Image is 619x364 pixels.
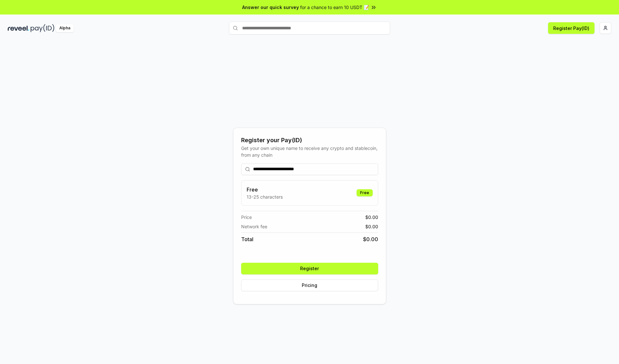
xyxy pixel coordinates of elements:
[247,186,283,193] h3: Free
[241,223,267,230] span: Network fee
[241,235,253,243] span: Total
[363,235,378,243] span: $ 0.00
[241,263,378,274] button: Register
[56,24,74,32] div: Alpha
[300,4,369,11] span: for a chance to earn 10 USDT 📝
[247,193,283,200] p: 13-25 characters
[365,214,378,221] span: $ 0.00
[8,24,29,32] img: reveel_dark
[31,24,54,32] img: pay_id
[357,189,373,196] div: Free
[241,280,378,291] button: Pricing
[241,145,378,158] div: Get your own unique name to receive any crypto and stablecoin, from any chain
[242,4,299,11] span: Answer our quick survey
[548,22,594,34] button: Register Pay(ID)
[365,223,378,230] span: $ 0.00
[241,214,252,221] span: Price
[241,136,378,145] div: Register your Pay(ID)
